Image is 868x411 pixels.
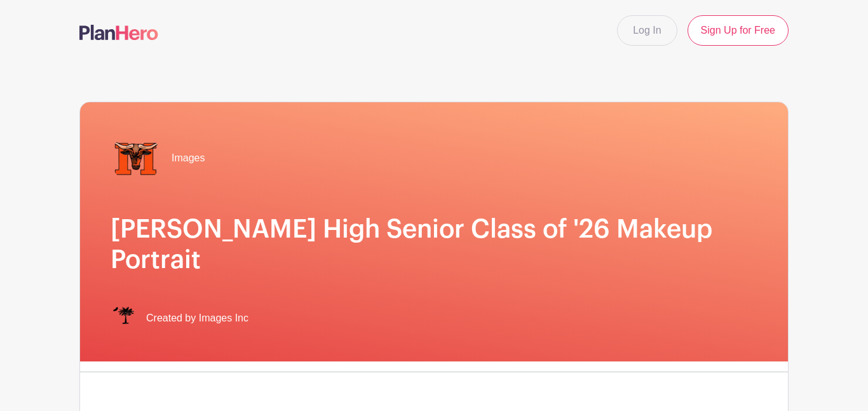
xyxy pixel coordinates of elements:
[617,15,677,46] a: Log In
[111,133,161,184] img: mauldin%20transp..png
[111,306,136,331] img: IMAGES%20logo%20transparenT%20PNG%20s.png
[172,151,205,166] span: Images
[79,25,158,40] img: logo-507f7623f17ff9eddc593b1ce0a138ce2505c220e1c5a4e2b4648c50719b7d32.svg
[688,15,789,46] a: Sign Up for Free
[146,311,248,326] span: Created by Images Inc
[111,214,757,275] h1: [PERSON_NAME] High Senior Class of '26 Makeup Portrait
